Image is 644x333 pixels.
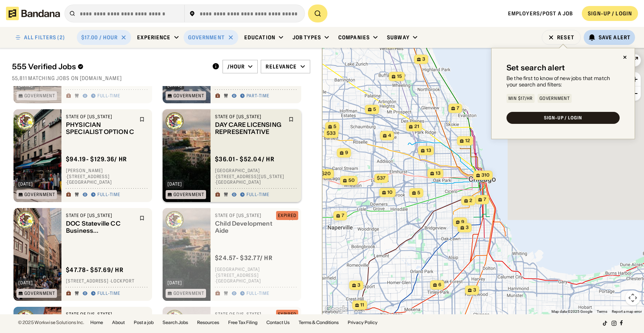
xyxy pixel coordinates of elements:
[473,287,476,293] span: 3
[215,168,297,186] div: [GEOGRAPHIC_DATA] · [STREET_ADDRESS][US_STATE] · [GEOGRAPHIC_DATA]
[348,177,355,184] span: 50
[324,305,349,314] a: Open this area in Google Maps (opens a new window)
[16,211,34,229] img: State of Illinois logo
[612,309,642,314] a: Report a map error
[167,182,182,186] div: [DATE]
[18,320,84,325] div: © 2025 Workwise Solutions Inc.
[426,147,431,154] span: 13
[6,7,60,20] img: Bandana logotype
[457,105,459,111] span: 7
[266,320,290,325] a: Contact Us
[377,175,386,181] span: $37
[247,93,269,99] div: Part-time
[134,320,154,325] a: Post a job
[97,291,120,297] div: Full-time
[66,114,135,120] div: State of [US_STATE]
[414,123,419,130] span: 21
[16,310,34,328] img: State of Illinois logo
[227,63,245,70] div: /hour
[299,320,339,325] a: Terms & Conditions
[18,281,33,285] div: [DATE]
[557,35,574,40] div: Reset
[551,309,592,314] span: Map data ©2025 Google
[357,282,360,288] span: 3
[166,112,184,130] img: State of Illinois logo
[321,171,331,176] span: $20
[465,138,470,144] span: 12
[66,220,135,234] div: DOC Stateville CC Business Administrator
[66,168,148,186] div: [PERSON_NAME] · [STREET_ADDRESS] · [GEOGRAPHIC_DATA]
[461,219,464,225] span: 9
[24,291,55,296] div: Government
[507,63,565,72] div: Set search alert
[422,56,425,62] span: 3
[597,309,607,314] a: Terms (opens in new tab)
[188,34,225,41] div: Government
[66,213,135,219] div: State of [US_STATE]
[90,320,103,325] a: Home
[324,305,349,314] img: Google
[215,114,284,120] div: State of [US_STATE]
[507,75,620,88] div: Be the first to know of new jobs that match your search and filters:
[12,86,310,314] div: grid
[66,121,135,135] div: PHYSICIAN SPECIALIST OPTION C
[24,35,65,40] div: ALL FILTERS (2)
[438,282,441,288] span: 6
[387,34,409,41] div: Subway
[66,156,127,164] div: $ 94.19 - $129.36 / hr
[66,266,124,274] div: $ 47.78 - $57.69 / hr
[244,34,275,41] div: Education
[278,312,296,317] div: EXPIRED
[397,73,402,80] span: 15
[16,112,34,130] img: State of Illinois logo
[327,130,336,136] span: $33
[215,121,284,135] div: DAY CARE LICENSING REPRESENTATIVE
[625,290,640,305] button: Map camera controls
[173,192,204,197] div: Government
[539,96,570,101] div: Government
[81,34,118,41] div: $17.00 / hour
[373,106,376,113] span: 5
[197,320,219,325] a: Resources
[137,34,170,41] div: Experience
[388,132,391,139] span: 4
[417,190,420,196] span: 5
[588,10,632,17] div: SIGN-UP / LOGIN
[508,96,533,101] div: Min $17/hr
[66,311,135,317] div: State of [US_STATE]
[66,278,148,284] div: [STREET_ADDRESS] · Lockport
[466,224,469,231] span: 3
[293,34,321,41] div: Job Types
[173,94,204,98] div: Government
[97,192,120,198] div: Full-time
[469,198,472,204] span: 2
[163,320,188,325] a: Search Jobs
[24,192,55,197] div: Government
[12,75,310,82] div: 55,811 matching jobs on [DOMAIN_NAME]
[484,196,486,203] span: 7
[599,34,631,41] div: Save Alert
[338,34,370,41] div: Companies
[278,213,296,218] div: EXPIRED
[360,302,364,308] span: 11
[12,62,206,71] div: 555 Verified Jobs
[348,320,378,325] a: Privacy Policy
[333,123,336,130] span: 5
[508,10,573,17] a: Employers/Post a job
[228,320,257,325] a: Free Tax Filing
[345,150,348,156] span: 9
[387,189,393,196] span: 10
[247,192,269,198] div: Full-time
[215,156,275,164] div: $ 36.01 - $52.04 / hr
[436,170,441,177] span: 13
[544,116,582,120] div: SIGN-UP / LOGIN
[18,182,33,186] div: [DATE]
[342,213,344,219] span: 7
[112,320,125,325] a: About
[266,63,297,70] div: Relevance
[481,172,490,178] span: 310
